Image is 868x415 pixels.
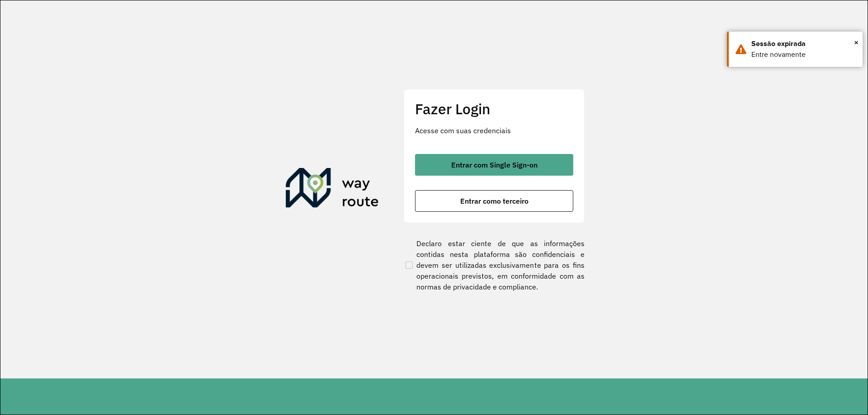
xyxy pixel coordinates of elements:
img: Roteirizador AmbevTech [286,168,379,211]
span: Entrar com Single Sign-on [451,161,538,168]
h2: Fazer Login [415,100,573,117]
button: button [415,190,573,212]
label: Declaro estar ciente de que as informações contidas nesta plataforma são confidenciais e devem se... [404,238,585,292]
div: Sessão expirada [751,38,856,49]
div: Entre novamente [751,49,856,60]
p: Acesse com suas credenciais [415,125,573,136]
span: Entrar como terceiro [460,197,528,205]
button: button [415,154,573,176]
button: Close [854,36,859,49]
span: × [854,36,859,49]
